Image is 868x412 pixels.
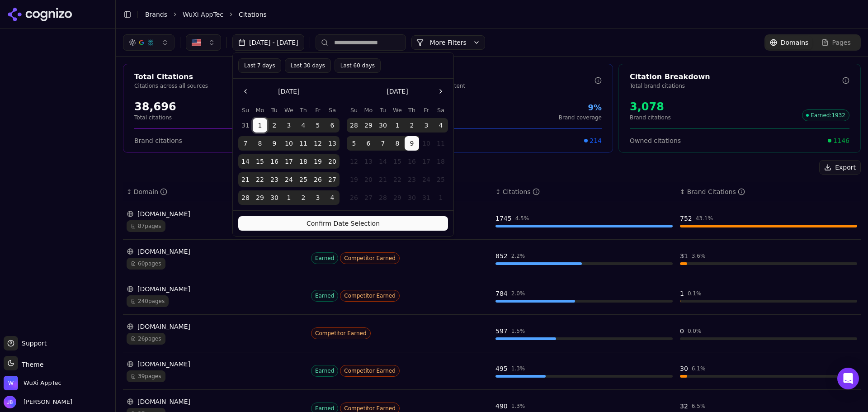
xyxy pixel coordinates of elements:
[503,187,540,196] div: Citations
[390,118,405,133] button: Wednesday, October 1st, 2025, selected
[382,82,594,90] p: Unique domains citing content
[253,118,267,133] button: Monday, September 1st, 2025, selected
[361,136,376,151] button: Monday, October 6th, 2025, selected
[4,376,61,390] button: Open organization switcher
[837,368,859,389] div: Open Intercom Messenger
[495,251,508,260] div: 852
[311,172,325,187] button: Friday, September 26th, 2025, selected
[680,402,688,411] div: 32
[630,136,681,145] span: Owned citations
[692,403,706,410] div: 6.5 %
[253,154,267,169] button: Monday, September 15th, 2025, selected
[134,82,347,90] p: Citations across all sources
[495,402,508,411] div: 490
[688,327,702,335] div: 0.0 %
[511,365,525,372] div: 1.3 %
[127,322,304,331] div: [DOMAIN_NAME]
[127,284,304,294] div: [DOMAIN_NAME]
[376,106,390,114] th: Tuesday
[238,190,253,205] button: Sunday, September 28th, 2025, selected
[676,182,861,202] th: brandCitationCount
[680,187,857,196] div: ↕Brand Citations
[630,71,842,82] div: Citation Breakdown
[134,187,167,196] div: Domain
[687,187,745,196] div: Brand Citations
[434,84,448,99] button: Go to the Next Month
[127,295,169,307] span: 240 pages
[18,339,47,348] span: Support
[688,290,702,297] div: 0.1 %
[253,190,267,205] button: Monday, September 29th, 2025, selected
[347,106,448,205] table: October 2025
[296,118,311,133] button: Thursday, September 4th, 2025, selected
[282,136,296,151] button: Wednesday, September 10th, 2025, selected
[411,35,485,50] button: More Filters
[311,290,338,302] span: Earned
[405,136,419,151] button: Today, Thursday, October 9th, 2025, selected
[267,172,282,187] button: Tuesday, September 23rd, 2025, selected
[134,71,347,82] div: Total Citations
[325,136,340,151] button: Saturday, September 13th, 2025, selected
[134,99,176,114] div: 38,696
[238,154,253,169] button: Sunday, September 14th, 2025, selected
[238,172,253,187] button: Sunday, September 21st, 2025, selected
[680,251,688,260] div: 31
[325,118,340,133] button: Saturday, September 6th, 2025, selected
[282,190,296,205] button: Wednesday, October 1st, 2025, selected
[347,136,361,151] button: Sunday, October 5th, 2025, selected
[238,136,253,151] button: Sunday, September 7th, 2025, selected
[495,289,508,298] div: 784
[434,118,448,133] button: Saturday, October 4th, 2025, selected
[238,106,253,114] th: Sunday
[692,365,706,372] div: 6.1 %
[267,118,282,133] button: Tuesday, September 2nd, 2025, selected
[802,109,849,121] span: Earned : 1932
[325,106,340,114] th: Saturday
[361,118,376,133] button: Monday, September 29th, 2025, selected
[559,114,602,121] p: Brand coverage
[340,365,400,377] span: Competitor Earned
[680,214,692,223] div: 752
[282,172,296,187] button: Wednesday, September 24th, 2025, selected
[495,327,508,336] div: 597
[183,10,223,19] a: WuXi AppTec
[376,118,390,133] button: Tuesday, September 30th, 2025, selected
[781,38,809,47] span: Domains
[495,187,673,196] div: ↕Citations
[325,154,340,169] button: Saturday, September 20th, 2025, selected
[832,38,851,47] span: Pages
[134,136,182,145] span: Brand citations
[4,376,18,390] img: WuXi AppTec
[347,106,361,114] th: Sunday
[145,10,843,19] nav: breadcrumb
[405,106,419,114] th: Thursday
[282,106,296,114] th: Wednesday
[630,82,842,90] p: Total brand citations
[590,136,602,145] span: 214
[311,154,325,169] button: Friday, September 19th, 2025, selected
[419,118,434,133] button: Friday, October 3rd, 2025, selected
[282,154,296,169] button: Wednesday, September 17th, 2025, selected
[18,361,43,368] span: Theme
[495,364,508,373] div: 495
[311,252,338,264] span: Earned
[24,379,61,387] span: WuXi AppTec
[296,106,311,114] th: Thursday
[238,216,448,231] button: Confirm Date Selection
[253,172,267,187] button: Monday, September 22nd, 2025, selected
[696,215,713,222] div: 43.1 %
[325,172,340,187] button: Saturday, September 27th, 2025, selected
[495,214,512,223] div: 1745
[296,136,311,151] button: Thursday, September 11th, 2025, selected
[559,101,602,114] div: 9%
[511,252,525,260] div: 2.2 %
[680,289,684,298] div: 1
[419,106,434,114] th: Friday
[511,403,525,410] div: 1.3 %
[833,136,849,145] span: 1146
[134,114,176,121] p: Total citations
[253,136,267,151] button: Monday, September 8th, 2025, selected
[239,10,267,19] span: Citations
[325,190,340,205] button: Saturday, October 4th, 2025, selected
[390,136,405,151] button: Wednesday, October 8th, 2025, selected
